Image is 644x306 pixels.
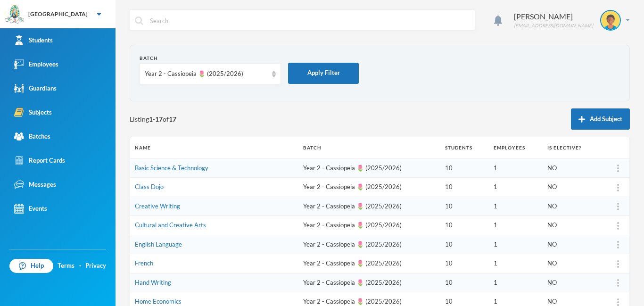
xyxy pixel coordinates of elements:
[85,261,106,271] a: Privacy
[543,235,600,254] td: NO
[440,254,488,273] td: 10
[14,132,50,141] div: Batches
[543,178,600,197] td: NO
[288,63,359,84] button: Apply Filter
[149,10,470,31] input: Search
[135,279,171,286] a: Hand Writing
[14,156,65,165] div: Report Cards
[5,5,24,24] img: logo
[489,178,543,197] td: 1
[489,197,543,216] td: 1
[298,137,440,158] th: Batch
[489,137,543,158] th: Employees
[617,241,619,248] img: more_vert
[298,216,440,235] td: Year 2 - Cassiopeia 🌷 (2025/2026)
[58,261,74,271] a: Terms
[617,279,619,287] img: more_vert
[140,55,281,62] div: Batch
[155,115,163,123] b: 17
[543,197,600,216] td: NO
[543,158,600,178] td: NO
[135,221,206,229] a: Cultural and Creative Arts
[617,298,619,306] img: more_vert
[130,137,298,158] th: Name
[14,83,57,93] div: Guardians
[135,17,143,25] img: search
[14,204,47,214] div: Events
[149,115,153,123] b: 1
[135,202,180,210] a: Creative Writing
[9,259,53,273] a: Help
[298,158,440,178] td: Year 2 - Cassiopeia 🌷 (2025/2026)
[440,137,488,158] th: Students
[440,235,488,254] td: 10
[298,197,440,216] td: Year 2 - Cassiopeia 🌷 (2025/2026)
[135,259,153,267] a: French
[298,235,440,254] td: Year 2 - Cassiopeia 🌷 (2025/2026)
[440,216,488,235] td: 10
[617,184,619,191] img: more_vert
[440,158,488,178] td: 10
[79,261,81,271] div: ·
[514,22,593,29] div: [EMAIL_ADDRESS][DOMAIN_NAME]
[489,254,543,273] td: 1
[135,298,182,305] a: Home Economics
[169,115,176,123] b: 17
[14,180,56,190] div: Messages
[440,273,488,292] td: 10
[440,197,488,216] td: 10
[145,69,267,79] div: Year 2 - Cassiopeia 🌷 (2025/2026)
[617,165,619,172] img: more_vert
[14,108,52,117] div: Subjects
[298,254,440,273] td: Year 2 - Cassiopeia 🌷 (2025/2026)
[543,273,600,292] td: NO
[489,216,543,235] td: 1
[617,203,619,210] img: more_vert
[543,216,600,235] td: NO
[135,164,208,172] a: Basic Science & Technology
[543,254,600,273] td: NO
[489,273,543,292] td: 1
[135,183,164,190] a: Class Dojo
[543,137,600,158] th: Is Elective?
[489,158,543,178] td: 1
[571,108,630,130] button: Add Subject
[617,222,619,230] img: more_vert
[14,35,53,45] div: Students
[617,260,619,268] img: more_vert
[28,10,88,18] div: [GEOGRAPHIC_DATA]
[14,59,58,69] div: Employees
[298,178,440,197] td: Year 2 - Cassiopeia 🌷 (2025/2026)
[489,235,543,254] td: 1
[514,11,593,22] div: [PERSON_NAME]
[135,240,182,248] a: English Language
[440,178,488,197] td: 10
[601,11,620,30] img: STUDENT
[130,114,176,124] span: Listing - of
[298,273,440,292] td: Year 2 - Cassiopeia 🌷 (2025/2026)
